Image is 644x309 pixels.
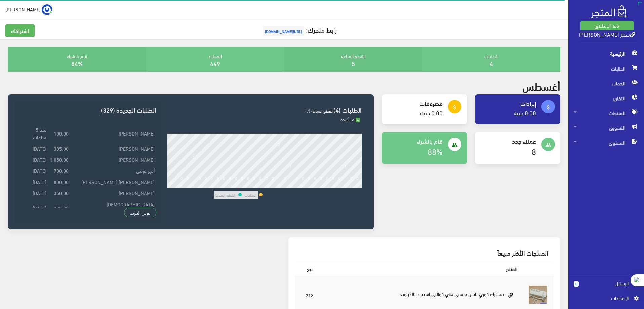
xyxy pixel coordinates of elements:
div: 6 [205,184,207,188]
td: [DATE] [20,154,48,165]
strong: 700.00 [54,167,69,174]
a: 0.00 جنيه [420,107,443,118]
div: 14 [252,184,257,188]
div: 18 [277,184,281,188]
i: attach_money [545,104,551,110]
th: المنتج [324,261,523,276]
div: الطلبات [422,47,560,72]
div: 2 [180,184,183,188]
a: اشتراكك [5,24,35,37]
div: 16 [265,184,269,188]
a: 8 [532,144,536,158]
a: باقة الإنطلاق [580,21,634,30]
h3: المنتجات الأكثر مبيعاً [300,249,549,256]
a: العملاء [568,76,644,91]
div: العملاء [146,47,284,72]
h3: الطلبات (4) [167,107,362,113]
img: ... [42,4,52,15]
div: 20 [289,184,293,188]
a: المنتجات [568,106,644,120]
strong: 100.00 [54,129,69,137]
h2: أغسطس [522,80,560,92]
td: [DATE] [20,176,48,187]
strong: 1,050.00 [50,156,69,163]
strong: 225.00 [54,204,69,211]
a: اﻹعدادات [574,294,639,305]
span: القطع المباعة (7) [305,107,333,115]
span: 4 [356,118,360,123]
h4: عملاء جدد [480,138,536,144]
strong: 385.00 [54,145,69,152]
span: الرسائل [584,280,629,287]
td: [DATE] [20,143,48,154]
span: المنتجات [574,106,639,120]
div: 8 [217,184,219,188]
a: 84% [71,57,83,69]
td: [DATE] [20,198,48,217]
td: [PERSON_NAME] [70,187,156,198]
a: ... [PERSON_NAME] [5,4,52,15]
span: التسويق [574,120,639,135]
td: [PERSON_NAME] [70,124,156,143]
th: بيع [295,261,324,276]
td: القطع المباعة [214,191,236,199]
i: people [452,142,458,148]
td: [PERSON_NAME] [PERSON_NAME] [70,176,156,187]
div: 22 [301,184,306,188]
td: [DATE] [20,165,48,176]
i: attach_money [452,104,458,110]
a: 449 [210,57,220,69]
div: 10 [228,184,233,188]
div: 30 [349,184,354,188]
img: . [591,5,627,18]
a: رابط متجرك:[URL][DOMAIN_NAME] [261,23,337,36]
h4: إيرادات [480,100,536,107]
td: [PERSON_NAME] [70,143,156,154]
i: people [545,142,551,148]
a: الرئيسية [568,46,644,61]
span: اﻹعدادات [579,294,628,302]
span: التقارير [574,91,639,106]
td: الطلبات [244,191,257,199]
td: [DEMOGRAPHIC_DATA] [PERSON_NAME] [70,198,156,217]
a: عرض المزيد [124,208,156,217]
div: 4 [193,184,195,188]
div: 26 [325,184,330,188]
td: [PERSON_NAME] [70,154,156,165]
span: العملاء [574,76,639,91]
h4: مصروفات [387,100,443,107]
a: 5 [352,57,355,69]
a: التقارير [568,91,644,106]
span: الرئيسية [574,46,639,61]
a: 88% [428,144,443,158]
td: منذ 5 ساعات [20,124,48,143]
h3: الطلبات الجديدة (329) [20,107,156,113]
a: سنتر [PERSON_NAME] [579,29,635,39]
span: الطلبات [574,61,639,76]
div: 12 [240,184,245,188]
span: المحتوى [574,135,639,150]
div: القطع المباعة [284,47,422,72]
a: المحتوى [568,135,644,150]
span: [PERSON_NAME] [5,5,41,13]
strong: 350.00 [54,189,69,196]
a: الطلبات [568,61,644,76]
span: [URL][DOMAIN_NAME] [263,26,304,36]
a: 4 [490,57,493,69]
strong: 800.00 [54,178,69,185]
a: 0 الرسائل [574,280,639,294]
img: mshtrk-kory-tatsh-tosby-hay-koalty-astyrad.jpg [528,285,548,305]
div: 24 [313,184,318,188]
span: تم تأكيده [340,115,360,123]
span: 0 [574,281,579,287]
td: أمير عزمى [70,165,156,176]
div: 28 [337,184,342,188]
a: 0.00 جنيه [514,107,536,118]
h4: قام بالشراء [387,138,443,144]
td: [DATE] [20,187,48,198]
div: قام بالشراء [8,47,146,72]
